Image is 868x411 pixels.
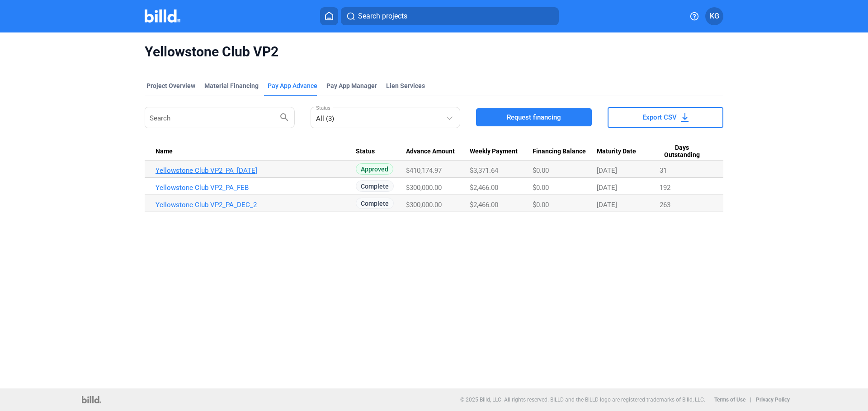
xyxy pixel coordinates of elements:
[470,166,498,175] span: $3,371.64
[597,148,659,156] div: Maturity Date
[146,81,195,90] div: Project Overview
[597,166,617,175] span: [DATE]
[476,108,592,126] button: Request financing
[533,148,597,156] div: Financing Balance
[533,184,549,192] span: $0.00
[406,166,442,175] span: $410,174.97
[356,180,394,192] span: Complete
[356,198,394,209] span: Complete
[597,148,636,156] span: Maturity Date
[82,396,101,403] img: logo
[608,107,723,128] button: Export CSV
[660,166,667,175] span: 31
[279,111,290,122] mat-icon: search
[204,81,259,90] div: Material Financing
[356,163,393,175] span: Approved
[660,184,670,192] span: 192
[470,148,518,156] span: Weekly Payment
[156,184,356,192] a: Yellowstone Club VP2_PA_FEB
[470,201,498,209] span: $2,466.00
[756,397,790,403] b: Privacy Policy
[705,7,723,25] button: KG
[533,148,586,156] span: Financing Balance
[406,201,442,209] span: $300,000.00
[145,43,723,60] span: Yellowstone Club VP2
[750,397,751,403] p: |
[533,201,549,209] span: $0.00
[156,148,356,156] div: Name
[406,148,455,156] span: Advance Amount
[145,9,180,23] img: Billd Company Logo
[356,148,375,156] span: Status
[341,7,559,25] button: Search projects
[470,148,533,156] div: Weekly Payment
[406,184,442,192] span: $300,000.00
[358,11,407,22] span: Search projects
[597,201,617,209] span: [DATE]
[156,201,356,209] a: Yellowstone Club VP2_PA_DEC_2
[507,113,561,122] span: Request financing
[714,397,745,403] b: Terms of Use
[460,397,705,403] p: © 2025 Billd, LLC. All rights reserved. BILLD and the BILLD logo are registered trademarks of Bil...
[386,81,425,90] div: Lien Services
[597,184,617,192] span: [DATE]
[156,166,356,175] a: Yellowstone Club VP2_PA_[DATE]
[470,184,498,192] span: $2,466.00
[710,11,719,22] span: KG
[660,144,704,159] span: Days Outstanding
[642,113,677,122] span: Export CSV
[156,148,173,156] span: Name
[326,81,377,90] span: Pay App Manager
[533,166,549,175] span: $0.00
[316,115,334,123] mat-select-trigger: All (3)
[660,144,712,159] div: Days Outstanding
[356,148,406,156] div: Status
[268,81,317,90] div: Pay App Advance
[406,148,470,156] div: Advance Amount
[660,201,670,209] span: 263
